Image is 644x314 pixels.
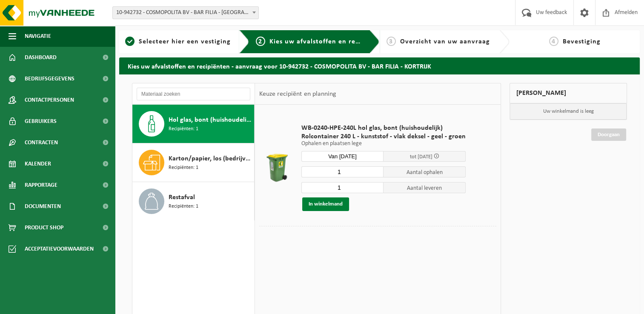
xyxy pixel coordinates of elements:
span: Karton/papier, los (bedrijven) [169,154,252,164]
span: Dashboard [25,47,57,68]
button: Karton/papier, los (bedrijven) Recipiënten: 1 [132,143,255,182]
span: Overzicht van uw aanvraag [400,38,490,45]
p: Uw winkelmand is leeg [510,103,627,120]
span: Hol glas, bont (huishoudelijk) [169,115,252,125]
span: Kalender [25,153,51,174]
p: Ophalen en plaatsen lege [301,141,466,147]
input: Selecteer datum [301,151,384,162]
span: Restafval [169,192,195,203]
span: Product Shop [25,217,63,238]
span: tot [DATE] [409,154,432,160]
span: Acceptatievoorwaarden [25,238,94,260]
span: Contactpersonen [25,89,74,111]
span: 10-942732 - COSMOPOLITA BV - BAR FILIA - KORTRIJK [112,6,259,19]
span: Navigatie [25,26,51,47]
button: In winkelmand [302,197,349,211]
div: [PERSON_NAME] [509,83,627,103]
a: Doorgaan [591,128,626,141]
span: Rapportage [25,174,57,196]
span: 3 [386,37,396,46]
span: Gebruikers [25,111,57,132]
button: Hol glas, bont (huishoudelijk) Recipiënten: 1 [132,105,255,143]
span: Selecteer hier een vestiging [139,38,231,45]
span: Bevestiging [563,38,601,45]
span: Rolcontainer 240 L - kunststof - vlak deksel - geel - groen [301,132,466,141]
a: 1Selecteer hier een vestiging [123,37,232,47]
span: Recipiënten: 1 [169,203,198,211]
span: 4 [549,37,558,46]
div: Keuze recipiënt en planning [255,83,340,105]
span: Kies uw afvalstoffen en recipiënten [269,38,386,45]
span: Documenten [25,196,61,217]
span: 2 [256,37,265,46]
span: WB-0240-HPE-240L hol glas, bont (huishoudelijk) [301,124,466,132]
span: 1 [125,37,135,46]
span: Recipiënten: 1 [169,164,198,172]
button: Restafval Recipiënten: 1 [132,182,255,220]
input: Materiaal zoeken [137,88,250,100]
span: Recipiënten: 1 [169,125,198,133]
h2: Kies uw afvalstoffen en recipiënten - aanvraag voor 10-942732 - COSMOPOLITA BV - BAR FILIA - KORT... [119,57,640,74]
span: Contracten [25,132,58,153]
span: Bedrijfsgegevens [25,68,74,89]
span: 10-942732 - COSMOPOLITA BV - BAR FILIA - KORTRIJK [113,7,258,19]
span: Aantal ophalen [384,166,466,177]
span: Aantal leveren [384,182,466,193]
